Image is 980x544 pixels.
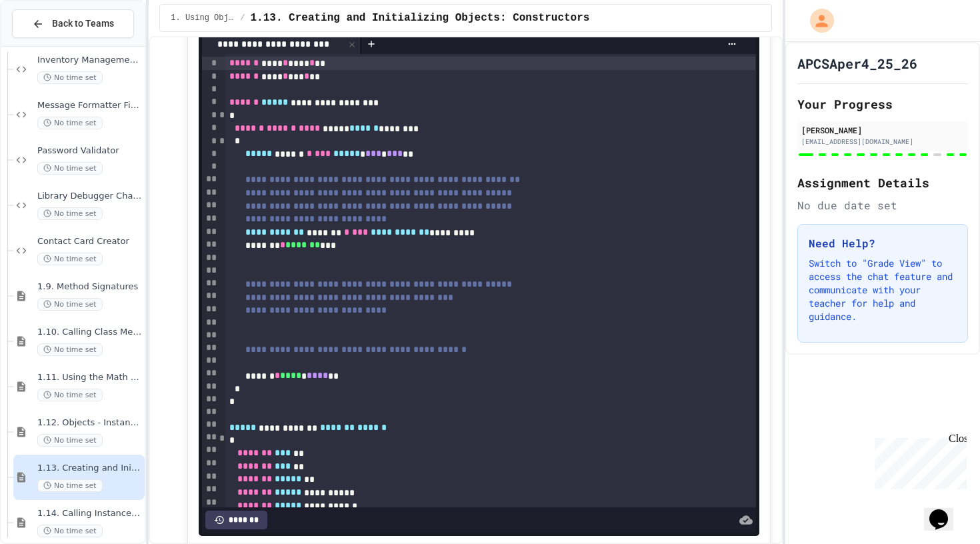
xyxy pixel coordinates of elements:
[37,55,142,66] span: Inventory Management System
[37,298,103,311] span: No time set
[37,100,142,111] span: Message Formatter Fixer
[796,5,837,36] div: My Account
[37,389,103,401] span: No time set
[37,71,103,84] span: No time set
[37,236,142,247] span: Contact Card Creator
[37,327,142,338] span: 1.10. Calling Class Methods
[37,343,103,356] span: No time set
[801,124,964,136] div: [PERSON_NAME]
[37,434,103,447] span: No time set
[37,479,103,492] span: No time set
[37,253,103,265] span: No time set
[869,433,967,489] iframe: chat widget
[37,191,142,202] span: Library Debugger Challenge
[37,525,103,537] span: No time set
[37,117,103,129] span: No time set
[924,491,967,531] iframe: chat widget
[809,257,957,323] p: Switch to "Grade View" to access the chat feature and communicate with your teacher for help and ...
[797,173,968,192] h2: Assignment Details
[37,372,142,383] span: 1.11. Using the Math Class
[37,162,103,175] span: No time set
[37,417,142,429] span: 1.12. Objects - Instances of Classes
[171,13,235,23] span: 1. Using Objects and Methods
[797,197,968,213] div: No due date set
[809,235,957,251] h3: Need Help?
[52,17,114,31] span: Back to Teams
[797,54,917,73] h1: APCSAper4_25_26
[12,9,134,38] button: Back to Teams
[37,508,142,519] span: 1.14. Calling Instance Methods
[240,13,245,23] span: /
[5,5,92,85] div: Chat with us now!Close
[37,207,103,220] span: No time set
[37,145,142,157] span: Password Validator
[37,281,142,293] span: 1.9. Method Signatures
[801,137,964,147] div: [EMAIL_ADDRESS][DOMAIN_NAME]
[37,463,142,474] span: 1.13. Creating and Initializing Objects: Constructors
[797,95,968,113] h2: Your Progress
[251,10,590,26] span: 1.13. Creating and Initializing Objects: Constructors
